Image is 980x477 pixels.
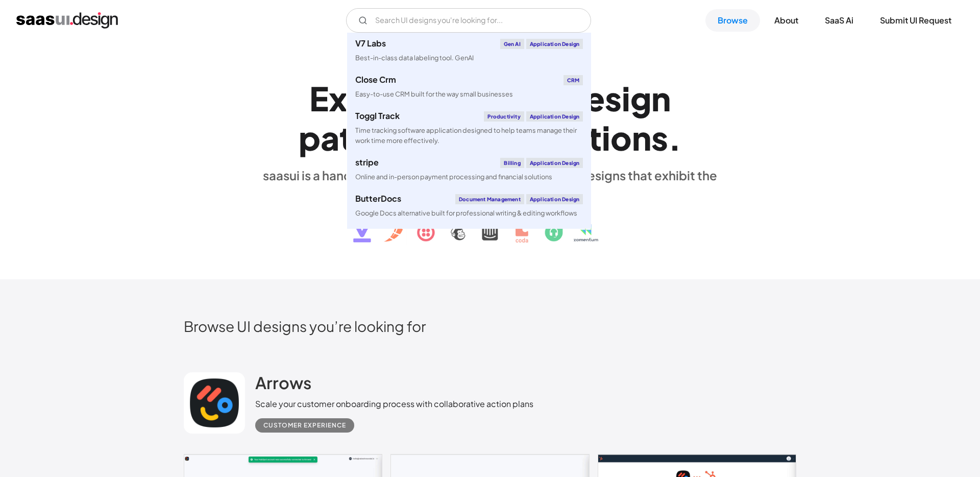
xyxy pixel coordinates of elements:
[347,33,591,69] a: V7 LabsGen AIApplication DesignBest-in-class data labeling tool. GenAI
[255,372,311,393] h2: Arrows
[347,69,591,105] a: Close CrmCRMEasy-to-use CRM built for the way small businesses
[321,118,339,157] div: a
[355,112,400,120] div: Toggl Track
[585,79,605,118] div: e
[355,76,396,84] div: Close Crm
[868,9,964,32] a: Submit UI Request
[455,194,524,204] div: Document Management
[346,8,591,33] form: Email Form
[299,118,321,157] div: p
[622,79,630,118] div: i
[526,158,583,168] div: Application Design
[610,118,632,157] div: o
[309,79,329,118] div: E
[500,39,524,49] div: Gen AI
[355,39,386,47] div: V7 Labs
[263,419,346,432] div: Customer Experience
[355,172,552,182] div: Online and in-person payment processing and financial solutions
[339,118,353,157] div: t
[355,89,513,99] div: Easy-to-use CRM built for the way small businesses
[347,152,591,188] a: stripeBillingApplication DesignOnline and in-person payment processing and financial solutions
[347,224,591,270] a: klaviyoEmail MarketingApplication DesignCreate personalised customer experiences across email, SM...
[602,118,610,157] div: i
[526,111,583,122] div: Application Design
[651,118,668,157] div: s
[526,194,583,204] div: Application Design
[16,12,118,29] a: home
[255,79,725,157] h1: Explore SaaS UI design patterns & interactions.
[484,111,524,122] div: Productivity
[255,372,311,398] a: Arrows
[355,158,379,166] div: stripe
[335,198,645,251] img: text, icon, saas logo
[526,39,583,49] div: Application Design
[184,317,796,335] h2: Browse UI designs you’re looking for
[813,9,866,32] a: SaaS Ai
[668,118,681,157] div: .
[329,79,348,118] div: x
[605,79,622,118] div: s
[347,105,591,151] a: Toggl TrackProductivityApplication DesignTime tracking software application designed to help team...
[355,53,474,63] div: Best-in-class data labeling tool. GenAI
[355,195,401,203] div: ButterDocs
[630,79,651,118] div: g
[563,75,583,85] div: CRM
[588,118,602,157] div: t
[651,79,671,118] div: n
[762,9,811,32] a: About
[632,118,651,157] div: n
[255,398,533,410] div: Scale your customer onboarding process with collaborative action plans
[355,208,577,218] div: Google Docs alternative built for professional writing & editing workflows
[705,9,760,32] a: Browse
[255,168,725,198] div: saasui is a hand-picked collection of saas application designs that exhibit the best in class des...
[347,188,591,224] a: ButterDocsDocument ManagementApplication DesignGoogle Docs alternative built for professional wri...
[346,8,591,33] input: Search UI designs you're looking for...
[500,158,524,168] div: Billing
[355,126,583,145] div: Time tracking software application designed to help teams manage their work time more effectively.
